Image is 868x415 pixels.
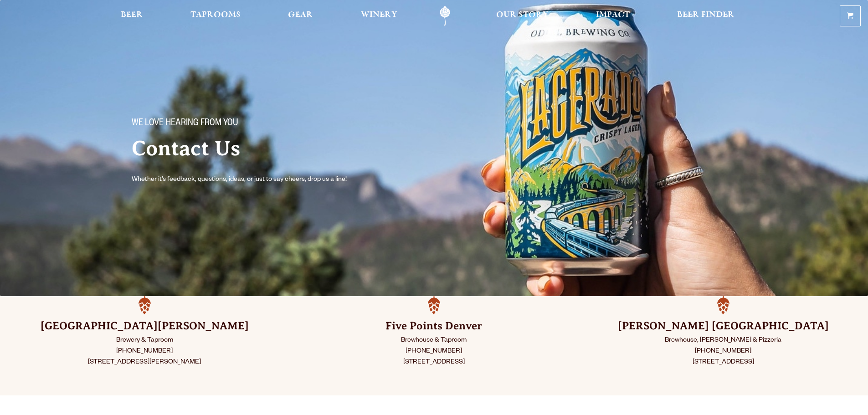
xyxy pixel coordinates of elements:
[490,6,555,26] a: Our Story
[677,11,734,19] span: Beer Finder
[312,319,556,333] h3: Five Points Denver
[132,118,238,130] span: We love hearing from you
[601,335,845,368] p: Brewhouse, [PERSON_NAME] & Pizzeria [PHONE_NUMBER] [STREET_ADDRESS]
[185,6,247,26] a: Taprooms
[132,174,365,185] p: Whether it’s feedback, questions, ideas, or just to say cheers, drop us a line!
[428,6,462,26] a: Odell Home
[601,319,845,333] h3: [PERSON_NAME] [GEOGRAPHIC_DATA]
[596,11,630,19] span: Impact
[23,335,267,368] p: Brewery & Taproom [PHONE_NUMBER] [STREET_ADDRESS][PERSON_NAME]
[355,6,403,26] a: Winery
[190,11,241,19] span: Taprooms
[132,137,416,160] h2: Contact Us
[671,6,740,26] a: Beer Finder
[312,335,556,368] p: Brewhouse & Taproom [PHONE_NUMBER] [STREET_ADDRESS]
[361,11,397,19] span: Winery
[496,11,549,19] span: Our Story
[23,319,267,333] h3: [GEOGRAPHIC_DATA][PERSON_NAME]
[288,11,313,19] span: Gear
[121,11,143,19] span: Beer
[282,6,319,26] a: Gear
[590,6,636,26] a: Impact
[115,6,149,26] a: Beer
